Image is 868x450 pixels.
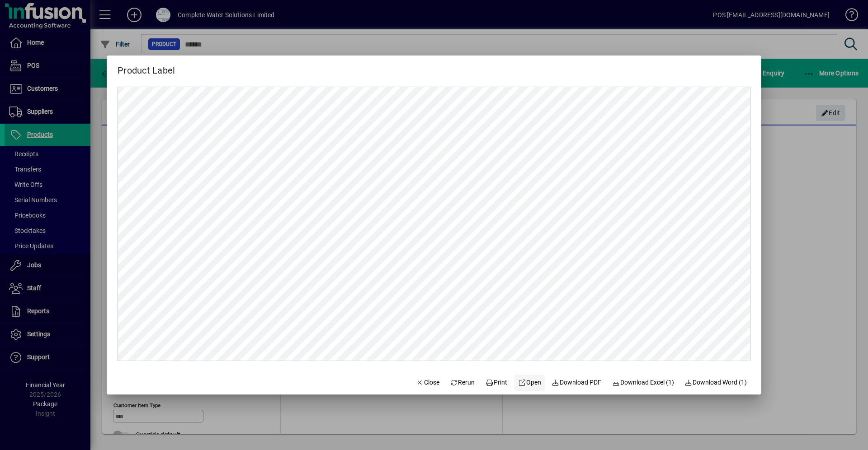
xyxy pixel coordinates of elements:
button: Download Word (1) [681,375,751,391]
span: Download Excel (1) [612,378,674,387]
span: Rerun [450,378,475,387]
button: Print [482,375,511,391]
span: Print [486,378,507,387]
button: Close [412,375,443,391]
span: Open [518,378,541,387]
h2: Product Label [107,56,186,78]
a: Download PDF [548,375,605,391]
button: Download Excel (1) [609,375,678,391]
a: Open [514,375,545,391]
span: Download PDF [552,378,602,387]
span: Download Word (1) [685,378,747,387]
span: Close [416,378,439,387]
